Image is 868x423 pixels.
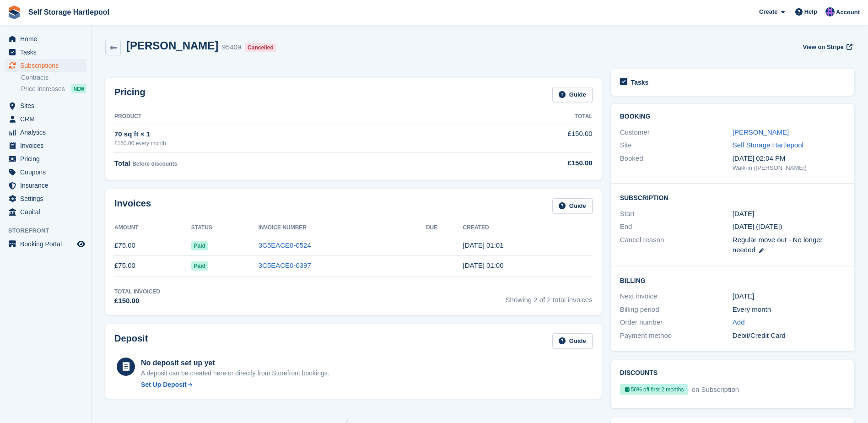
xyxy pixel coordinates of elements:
[620,222,733,232] div: End
[733,141,803,149] a: Self Storage Hartlepool
[631,78,649,87] h2: Tasks
[8,226,91,235] span: Storefront
[141,380,187,390] div: Set Up Deposit
[5,99,86,112] a: menu
[620,193,845,202] h2: Subscription
[245,43,276,52] div: Cancelled
[114,255,191,276] td: £75.00
[620,209,733,219] div: Start
[114,198,151,213] h2: Invoices
[620,291,733,302] div: Next invoice
[191,261,208,271] span: Paid
[5,126,86,139] a: menu
[733,163,845,173] div: Walk-in ([PERSON_NAME])
[114,296,160,306] div: £150.00
[114,235,191,256] td: £75.00
[836,8,860,17] span: Account
[733,304,845,315] div: Every month
[620,276,845,285] h2: Billing
[620,140,733,151] div: Site
[733,317,745,328] a: Add
[114,109,457,124] th: Product
[463,261,504,269] time: 2025-08-04 00:00:48 UTC
[71,84,86,93] div: NEW
[7,5,21,19] img: stora-icon-8386f47178a22dfd0bd8f6a31ec36ba5ce8667c1dd55bd0f319d3a0aa187defe.svg
[20,139,75,152] span: Invoices
[141,369,329,378] p: A deposit can be created here or directly from Storefront bookings.
[20,238,75,250] span: Booking Portal
[5,238,86,250] a: menu
[690,385,739,393] span: on Subscription
[733,128,789,136] a: [PERSON_NAME]
[21,84,86,94] a: Price increases NEW
[552,87,593,102] a: Guide
[5,139,86,152] a: menu
[457,158,593,168] div: £150.00
[5,33,86,45] a: menu
[5,46,86,59] a: menu
[20,166,75,179] span: Coupons
[5,166,86,179] a: menu
[733,291,845,302] div: [DATE]
[463,221,593,235] th: Created
[620,127,733,138] div: Customer
[20,99,75,112] span: Sites
[20,126,75,139] span: Analytics
[141,380,329,390] a: Set Up Deposit
[620,384,688,395] div: 50% off first 2 months
[114,87,146,102] h2: Pricing
[5,59,86,72] a: menu
[20,46,75,59] span: Tasks
[21,85,65,93] span: Price increases
[457,124,593,152] td: £150.00
[25,5,113,20] a: Self Storage Hartlepool
[457,109,593,124] th: Total
[126,39,218,52] h2: [PERSON_NAME]
[20,152,75,165] span: Pricing
[426,221,463,235] th: Due
[114,159,130,167] span: Total
[191,241,208,250] span: Paid
[259,261,311,269] a: 3C5EACE0-0397
[20,206,75,218] span: Capital
[799,39,854,54] a: View on Stripe
[132,161,177,167] span: Before discounts
[141,358,329,369] div: No deposit set up yet
[733,153,845,164] div: [DATE] 02:04 PM
[21,73,86,82] a: Contracts
[20,33,75,45] span: Home
[620,369,845,377] h2: Discounts
[620,317,733,328] div: Order number
[733,236,823,254] span: Regular move out - No longer needed
[759,7,777,16] span: Create
[803,43,843,52] span: View on Stripe
[733,222,782,230] span: [DATE] ([DATE])
[20,179,75,192] span: Insurance
[5,179,86,192] a: menu
[259,221,426,235] th: Invoice Number
[114,129,457,140] div: 70 sq ft × 1
[114,287,160,296] div: Total Invoiced
[620,304,733,315] div: Billing period
[5,192,86,205] a: menu
[463,241,504,249] time: 2025-09-04 00:01:17 UTC
[259,241,311,249] a: 3C5EACE0-0524
[5,206,86,218] a: menu
[620,331,733,341] div: Payment method
[5,113,86,125] a: menu
[506,287,593,306] span: Showing 2 of 2 total invoices
[20,113,75,125] span: CRM
[620,153,733,173] div: Booked
[825,7,835,16] img: Sean Wood
[733,209,754,219] time: 2025-08-04 00:00:00 UTC
[20,192,75,205] span: Settings
[114,221,191,235] th: Amount
[620,235,733,255] div: Cancel reason
[114,139,457,147] div: £150.00 every month
[20,59,75,72] span: Subscriptions
[191,221,259,235] th: Status
[804,7,817,16] span: Help
[733,331,845,341] div: Debit/Credit Card
[5,152,86,165] a: menu
[222,42,241,53] div: 95409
